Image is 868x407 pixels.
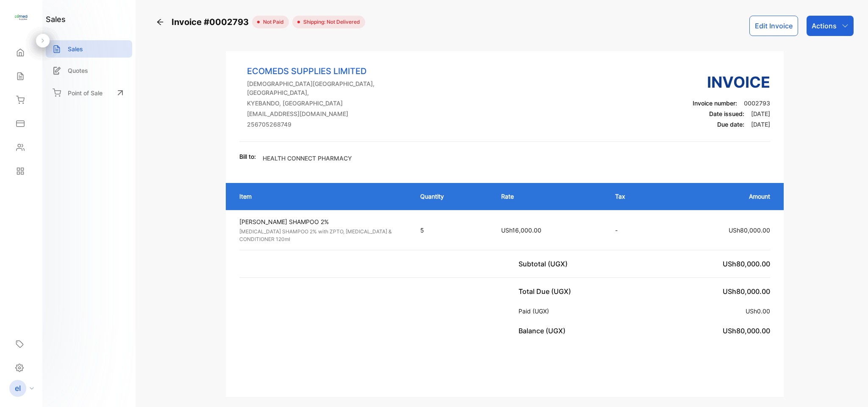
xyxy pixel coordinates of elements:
a: Sales [46,40,132,58]
p: Balance (UGX) [519,326,569,336]
span: USh16,000.00 [501,227,541,234]
p: [EMAIL_ADDRESS][DOMAIN_NAME] [247,109,410,118]
span: Invoice #0002793 [172,16,252,28]
img: logo [15,11,28,24]
button: Actions [807,16,854,36]
p: Bill to: [239,152,256,161]
p: Item [239,192,403,201]
p: Paid (UGX) [519,307,552,316]
p: Quantity [420,192,484,201]
p: Actions [812,21,837,31]
p: - [615,226,652,235]
span: USh80,000.00 [723,260,770,268]
p: Total Due (UGX) [519,286,574,296]
p: Tax [615,192,652,201]
span: [DATE] [751,121,770,128]
span: Shipping: Not Delivered [300,18,360,26]
span: Date issued: [709,110,744,117]
p: [DEMOGRAPHIC_DATA][GEOGRAPHIC_DATA], [GEOGRAPHIC_DATA], [247,79,410,97]
span: [DATE] [751,110,770,117]
p: Subtotal (UGX) [519,259,571,269]
p: 5 [420,226,484,235]
span: USh80,000.00 [723,287,770,296]
a: Point of Sale [46,83,132,102]
span: Invoice number: [693,100,737,107]
span: USh0.00 [746,307,770,315]
p: HEALTH CONNECT PHARMACY [263,154,352,163]
h1: sales [46,14,66,25]
button: Edit Invoice [749,16,798,36]
p: Sales [68,44,83,53]
span: not paid [260,18,284,26]
a: Quotes [46,62,132,79]
p: el [15,383,21,394]
iframe: LiveChat chat widget [832,371,868,407]
p: [MEDICAL_DATA] SHAMPOO 2% with ZPTO, [MEDICAL_DATA] & CONDITIONER 120ml [239,228,405,243]
span: USh80,000.00 [729,227,770,234]
p: 256705268749 [247,120,410,129]
p: Point of Sale [68,89,103,97]
p: KYEBANDO, [GEOGRAPHIC_DATA] [247,99,410,108]
p: [PERSON_NAME] SHAMPOO 2% [239,217,405,226]
p: Amount [669,192,770,201]
p: Rate [501,192,598,201]
p: ECOMEDS SUPPLIES LIMITED [247,65,410,78]
span: 0002793 [744,100,770,107]
span: Due date: [717,121,744,128]
h3: Invoice [693,71,770,94]
p: Quotes [68,66,88,75]
span: USh80,000.00 [723,327,770,335]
